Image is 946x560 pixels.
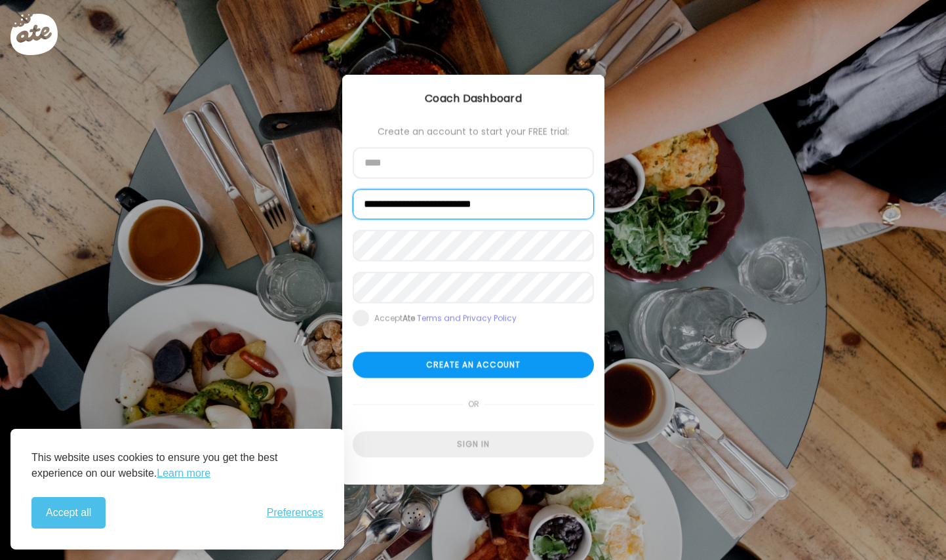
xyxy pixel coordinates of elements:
div: Create an account [353,352,594,378]
b: Ate [403,313,415,324]
a: Terms and Privacy Policy [417,313,517,324]
button: Accept all cookies [31,497,106,529]
span: or [462,391,484,418]
p: This website uses cookies to ensure you get the best experience on our website. [31,450,323,481]
button: Toggle preferences [267,507,323,519]
a: Learn more [157,466,210,481]
div: Coach Dashboard [342,91,604,107]
div: Create an account to start your FREE trial: [353,127,594,137]
div: Accept [374,313,517,324]
span: Preferences [267,507,323,519]
div: Sign in [353,431,594,458]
